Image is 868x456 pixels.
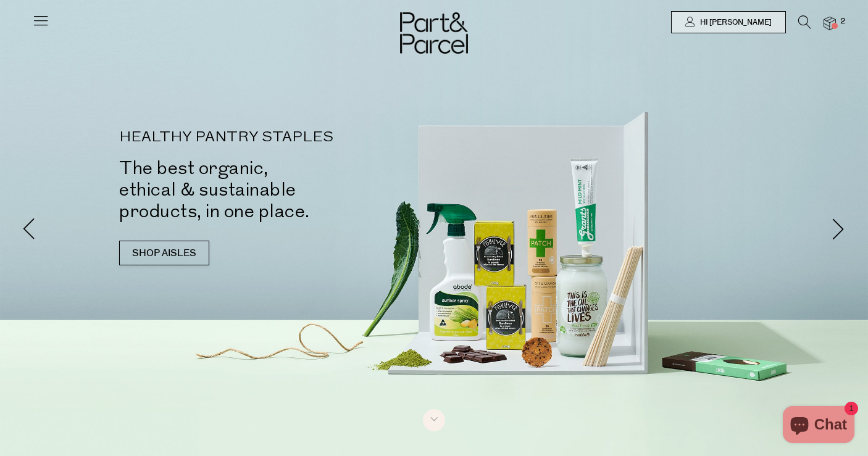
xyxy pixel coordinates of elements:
[119,157,453,222] h2: The best organic, ethical & sustainable products, in one place.
[119,130,453,145] p: HEALTHY PANTRY STAPLES
[837,16,848,27] span: 2
[119,241,209,265] a: SHOP AISLES
[671,11,786,33] a: Hi [PERSON_NAME]
[400,12,468,54] img: Part&Parcel
[824,17,836,30] a: 2
[697,17,772,28] span: Hi [PERSON_NAME]
[779,406,858,446] inbox-online-store-chat: Shopify online store chat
